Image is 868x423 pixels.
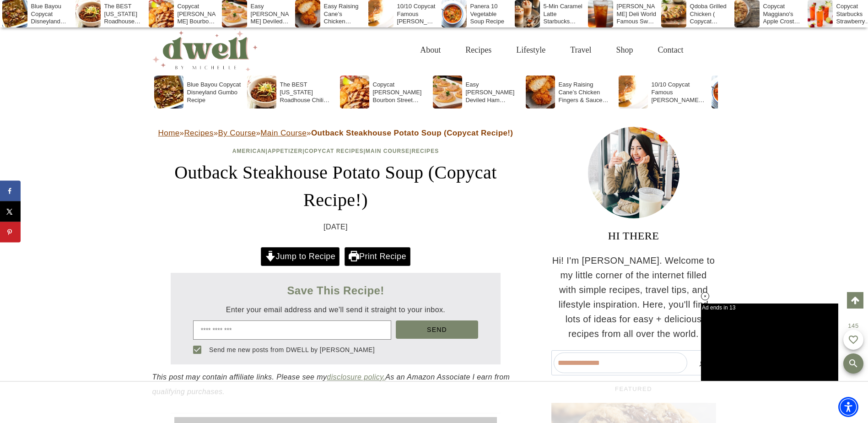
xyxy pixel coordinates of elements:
a: American [232,148,266,154]
strong: Outback Steakhouse Potato Soup (Copycat Recipe!) [311,129,513,137]
a: Print Recipe [345,247,410,266]
a: Appetizer [268,148,302,154]
h3: HI THERE [551,228,716,244]
a: About [408,35,453,65]
a: disclosure policy. [327,373,385,381]
img: DWELL by michelle [152,29,258,71]
a: Recipes [184,129,213,137]
a: Copycat Recipes [305,148,364,154]
p: Hi! I'm [PERSON_NAME]. Welcome to my little corner of the internet filled with simple recipes, tr... [551,253,716,341]
div: Accessibility Menu [838,397,858,417]
time: [DATE] [323,221,348,233]
nav: Primary Navigation [408,35,695,65]
a: Contact [646,35,696,65]
a: Recipes [411,148,439,154]
a: Main Course [366,148,410,154]
a: Lifestyle [504,35,558,65]
a: Jump to Recipe [261,247,340,266]
a: Main Course [260,129,307,137]
a: By Course [218,129,256,137]
a: Home [158,129,180,137]
a: Scroll to top [847,292,863,309]
h1: Outback Steakhouse Potato Soup (Copycat Recipe!) [152,159,519,214]
iframe: Advertisement [268,382,601,423]
span: | | | | [232,148,439,154]
a: Travel [558,35,604,65]
a: Recipes [453,35,504,65]
a: Shop [604,35,645,65]
em: This post may contain affiliate links. Please see my As an Amazon Associate I earn from qualifyin... [152,373,510,396]
span: » » » » [158,129,513,137]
